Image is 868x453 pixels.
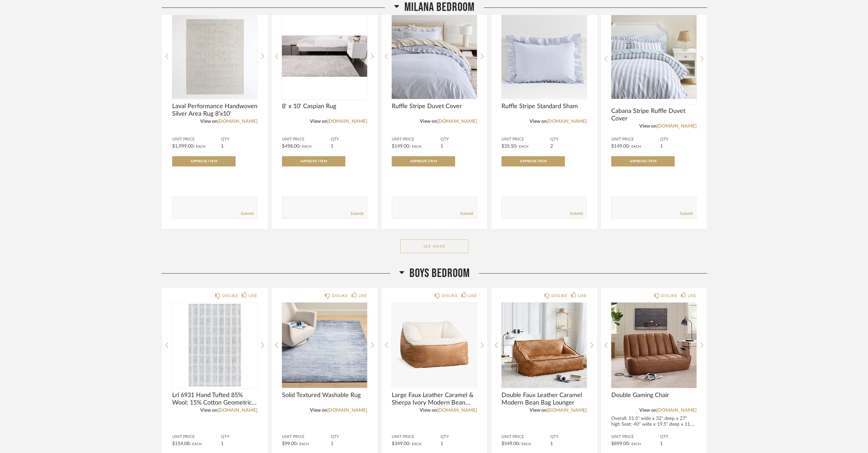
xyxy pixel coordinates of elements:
button: Approve Item [392,156,455,166]
span: View on [639,408,657,413]
div: LIKE [688,292,697,299]
span: QTY [550,137,587,142]
img: undefined [392,303,477,388]
div: LIKE [578,292,587,299]
button: Approve Item [282,156,345,166]
span: QTY [331,137,367,142]
div: DISLIKE [442,292,458,299]
button: Approve Item [172,156,236,166]
span: Ruffle Stripe Standard Sham [502,103,587,110]
span: View on [200,408,218,413]
span: 1 [440,441,443,446]
a: Submit [241,211,254,217]
span: $149.00 [392,144,409,149]
span: QTY [331,434,367,440]
button: Approve Item [502,156,565,166]
span: Ruffle Stripe Duvet Cover [392,103,477,110]
span: View on [310,408,327,413]
div: LIKE [249,292,257,299]
span: 1 [221,441,224,446]
a: [DOMAIN_NAME] [437,119,477,124]
span: BOYS BEDROOM [409,266,470,281]
a: Submit [460,211,473,217]
span: Unit Price [502,434,550,440]
span: Unit Price [172,434,221,440]
span: Solid Textured Washable Rug [282,392,367,399]
img: undefined [611,303,697,388]
span: $1,999.00 [172,144,193,149]
span: 1 [550,441,553,446]
div: Overall: 51.5" wide x 32" deep x 27" high Seat: 40" wide x 19.5" deep x 11.... [611,416,697,427]
img: undefined [502,14,587,99]
a: [DOMAIN_NAME] [218,408,257,413]
span: $154.08 [172,441,190,446]
img: undefined [282,14,367,99]
button: Approve Item [611,156,675,166]
span: View on [200,119,218,124]
span: View on [310,119,327,124]
span: / Each [409,145,421,148]
a: [DOMAIN_NAME] [657,124,697,129]
a: Submit [350,211,363,217]
img: undefined [502,303,587,388]
span: / Each [519,442,531,446]
span: QTY [221,434,257,440]
span: Unit Price [392,434,440,440]
span: Approve Item [630,160,656,163]
span: Unit Price [172,137,221,142]
span: 1 [331,144,333,149]
span: $35.50 [502,144,516,149]
span: 1 [221,144,224,149]
span: View on [529,408,547,413]
a: [DOMAIN_NAME] [437,408,477,413]
span: Approve Item [410,160,437,163]
span: / Each [516,145,528,148]
img: undefined [392,14,477,99]
img: undefined [172,303,257,388]
span: QTY [221,137,257,142]
span: / Each [409,442,421,446]
a: [DOMAIN_NAME] [657,408,697,413]
a: [DOMAIN_NAME] [327,408,367,413]
span: QTY [440,434,477,440]
span: Cabana Stripe Ruffle Duvet Cover [611,107,697,122]
span: Unit Price [392,137,440,142]
span: 1 [331,441,333,446]
span: $99.00 [282,441,297,446]
span: / Each [297,442,309,446]
span: / Each [629,145,641,148]
span: QTY [660,137,697,142]
span: QTY [440,137,477,142]
span: 8' x 10' Caspian Rug [282,103,367,110]
span: View on [529,119,547,124]
a: Submit [680,211,693,217]
span: $498.00 [282,144,299,149]
span: 1 [660,144,663,149]
span: / Each [299,145,312,148]
button: See More [400,239,468,253]
a: [DOMAIN_NAME] [547,408,587,413]
span: 1 [440,144,443,149]
a: [DOMAIN_NAME] [218,119,257,124]
span: 1 [660,441,663,446]
span: $149.00 [611,144,629,149]
span: $549.00 [502,441,519,446]
span: $349.00 [392,441,409,446]
span: QTY [550,434,587,440]
span: 2 [550,144,553,149]
span: / Each [190,442,202,446]
div: DISLIKE [332,292,348,299]
div: 0 [611,14,697,99]
a: Submit [570,211,583,217]
div: DISLIKE [551,292,567,299]
span: / Each [193,145,206,148]
span: Unit Price [502,137,550,142]
span: Unit Price [611,137,660,142]
a: [DOMAIN_NAME] [547,119,587,124]
span: Unit Price [282,434,331,440]
span: Lrl 6931 Hand Tufted 85% Wool; 15% Cotton Geometric Rug [172,392,257,407]
span: View on [639,124,657,129]
span: Laval Performance Handwoven Silver Area Rug 8'x10' [172,103,257,118]
span: Double Faux Leather Caramel Modern Bean Bag Lounger [502,392,587,407]
span: Double Gaming Chair [611,392,697,399]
